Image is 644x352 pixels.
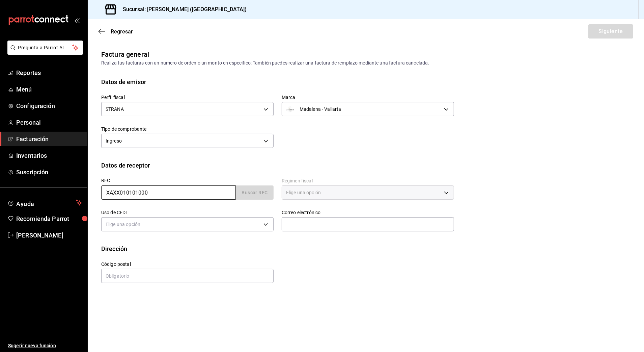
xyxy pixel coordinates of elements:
[16,151,82,160] span: Inventarios
[300,106,341,112] span: Madalena - Vallarta
[111,28,133,35] span: Regresar
[101,161,150,170] div: Datos de receptor
[16,199,73,207] span: Ayuda
[16,231,82,240] span: [PERSON_NAME]
[101,59,631,67] div: Realiza tus facturas con un numero de orden o un monto en especifico; También puedes realizar una...
[99,28,133,35] button: Regresar
[282,185,454,200] div: Elige una opción
[101,95,274,100] label: Perfil fiscal
[16,68,82,77] span: Reportes
[117,5,247,14] h3: Sucursal: [PERSON_NAME] ([GEOGRAPHIC_DATA])
[18,44,73,51] span: Pregunta a Parrot AI
[101,262,274,267] label: Código postal
[286,105,294,113] img: LOGO_MADALENA_2.jpg
[282,210,454,215] label: Correo electrónico
[101,49,149,59] div: Factura general
[101,77,146,86] div: Datos de emisor
[16,85,82,94] span: Menú
[101,102,274,116] div: STRANA
[16,134,82,144] span: Facturación
[16,168,82,177] span: Suscripción
[16,101,82,110] span: Configuración
[101,127,274,132] label: Tipo de comprobante
[7,41,83,55] button: Pregunta a Parrot AI
[101,244,127,253] div: Dirección
[74,18,80,23] button: open_drawer_menu
[101,217,274,231] div: Elige una opción
[101,178,274,183] label: RFC
[16,214,82,223] span: Recomienda Parrot
[16,118,82,127] span: Personal
[106,137,122,144] span: Ingreso
[8,342,82,349] span: Sugerir nueva función
[282,179,454,183] label: Régimen fiscal
[101,210,274,215] label: Uso de CFDI
[282,95,454,100] label: Marca
[101,269,274,283] input: Obligatorio
[5,49,83,56] a: Pregunta a Parrot AI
